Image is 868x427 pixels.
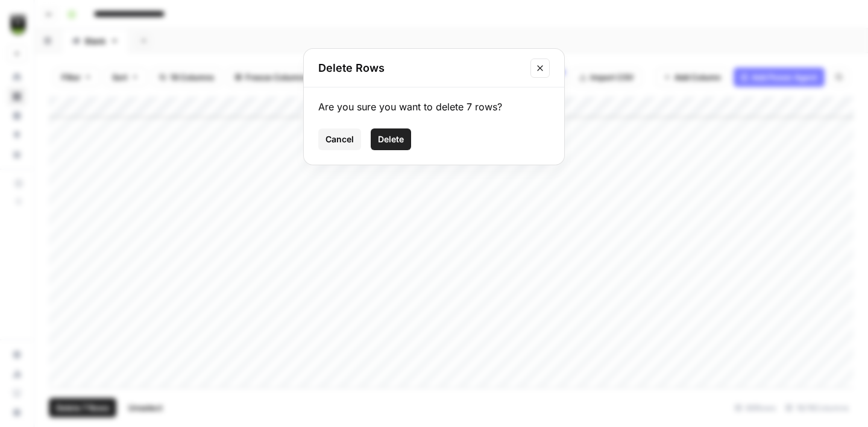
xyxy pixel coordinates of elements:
span: Cancel [325,133,354,145]
div: Are you sure you want to delete 7 rows? [318,100,550,114]
button: Delete [371,128,411,150]
button: Cancel [318,128,361,150]
h2: Delete Rows [318,60,523,77]
button: Close modal [530,59,550,78]
span: Delete [378,133,404,145]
